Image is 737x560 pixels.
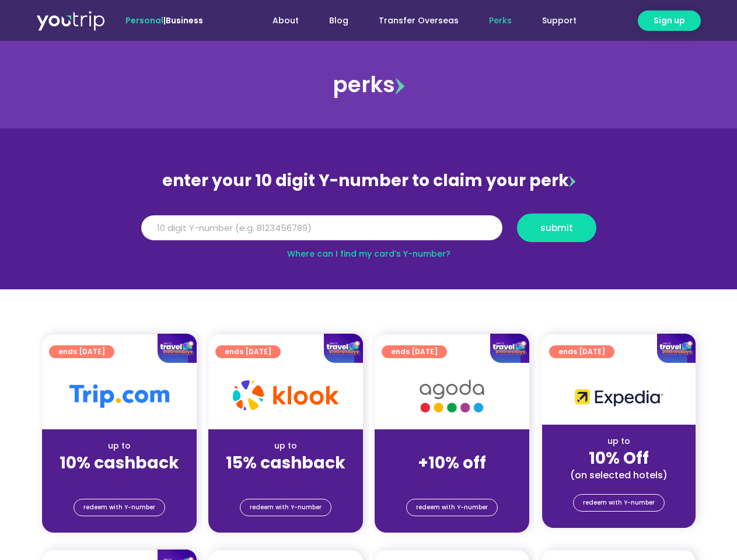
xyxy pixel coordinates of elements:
[240,499,331,516] a: redeem with Y-number
[218,474,354,486] div: (for stays only)
[540,223,573,232] span: submit
[638,10,701,31] a: Sign up
[517,213,596,242] button: submit
[441,440,463,452] span: up to
[418,452,486,474] strong: +10% off
[135,166,602,196] div: enter your 10 digit Y-number to claim your perk
[583,495,655,511] span: redeem with Y-number
[654,15,685,27] span: Sign up
[226,452,345,474] strong: 15% cashback
[474,10,527,32] a: Perks
[51,440,187,452] div: up to
[551,435,686,447] div: up to
[287,248,450,260] a: Where can I find my card’s Y-number?
[125,15,163,26] span: Personal
[589,447,649,470] strong: 10% Off
[416,499,488,516] span: redeem with Y-number
[314,10,364,32] a: Blog
[51,474,187,486] div: (for stays only)
[573,494,665,512] a: redeem with Y-number
[551,469,686,481] div: (on selected hotels)
[257,10,314,32] a: About
[125,15,203,26] span: |
[166,15,203,26] a: Business
[384,474,520,486] div: (for stays only)
[527,10,592,32] a: Support
[141,213,596,251] form: Y Number
[60,452,179,474] strong: 10% cashback
[141,215,502,241] input: 10 digit Y-number (e.g. 8123456789)
[406,499,498,516] a: redeem with Y-number
[250,499,322,516] span: redeem with Y-number
[364,10,474,32] a: Transfer Overseas
[235,10,592,32] nav: Menu
[74,499,165,516] a: redeem with Y-number
[83,499,155,516] span: redeem with Y-number
[218,440,354,452] div: up to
